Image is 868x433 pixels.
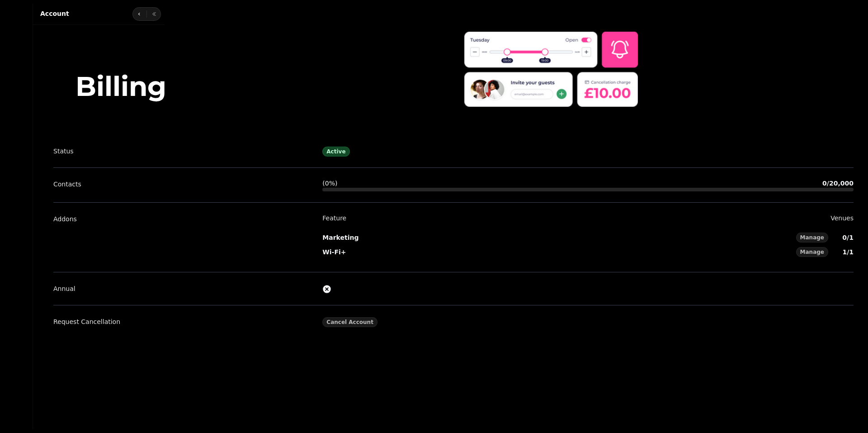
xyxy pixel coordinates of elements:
img: header [464,29,638,109]
p: Feature [322,214,346,223]
p: ( 0 %) [322,179,337,188]
span: Manage [800,235,824,240]
div: Active [322,147,349,157]
button: Cancel Account [322,317,377,327]
p: Wi-Fi+ [322,247,346,257]
button: Manage [796,233,828,243]
div: Billing [75,73,464,100]
b: 0 / 20,000 [822,180,854,187]
button: Manage [796,247,828,257]
span: Manage [800,249,824,255]
dt: Addons [53,214,315,261]
h2: Account [40,9,69,18]
dt: Annual [53,283,315,294]
p: 1 / 1 [832,247,854,257]
dt: Status [53,146,315,157]
p: Marketing [322,232,359,243]
p: 0 / 1 [832,232,854,243]
p: Venues [830,214,854,223]
span: Cancel Account [326,319,373,325]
